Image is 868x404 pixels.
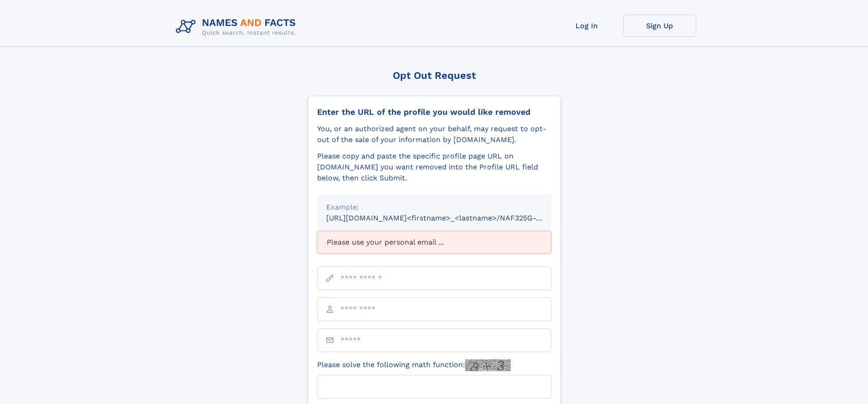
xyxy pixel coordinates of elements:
a: Sign Up [623,15,696,37]
div: Example: [326,202,542,213]
small: [URL][DOMAIN_NAME]<firstname>_<lastname>/NAF325G-xxxxxxxx [326,214,569,222]
div: Enter the URL of the profile you would like removed [317,107,551,117]
a: Log In [550,15,623,37]
div: Please copy and paste the specific profile page URL on [DOMAIN_NAME] you want removed into the Pr... [317,151,551,184]
div: Please use your personal email ... [317,231,551,254]
label: Please solve the following math function: [317,359,511,371]
div: Opt Out Request [308,70,561,81]
div: You, or an authorized agent on your behalf, may request to opt-out of the sale of your informatio... [317,123,551,145]
img: Logo Names and Facts [172,15,303,39]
